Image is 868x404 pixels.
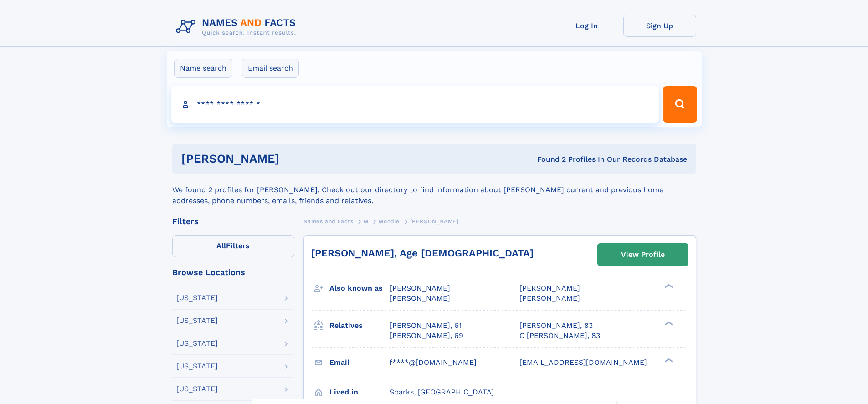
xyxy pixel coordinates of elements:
[172,217,294,225] div: Filters
[364,218,369,225] span: M
[242,59,299,78] label: Email search
[172,235,294,257] label: Filters
[364,215,369,227] a: M
[390,294,450,302] span: [PERSON_NAME]
[519,321,593,331] a: [PERSON_NAME], 83
[181,153,408,164] h1: [PERSON_NAME]
[519,331,600,341] a: C [PERSON_NAME], 83
[519,294,580,302] span: [PERSON_NAME]
[390,331,463,341] a: [PERSON_NAME], 69
[176,363,218,370] div: [US_STATE]
[172,174,696,206] div: We found 2 profiles for [PERSON_NAME]. Check out our directory to find information about [PERSON_...
[329,318,390,333] h3: Relatives
[329,384,390,400] h3: Lived in
[379,218,400,225] span: Moodie
[379,215,400,227] a: Moodie
[621,244,665,265] div: View Profile
[390,284,450,292] span: [PERSON_NAME]
[311,247,534,259] a: [PERSON_NAME], Age [DEMOGRAPHIC_DATA]
[623,15,696,37] a: Sign Up
[176,340,218,347] div: [US_STATE]
[329,281,390,296] h3: Also known as
[174,59,232,78] label: Name search
[390,321,462,331] a: [PERSON_NAME], 61
[171,86,659,123] input: search input
[216,241,226,250] span: All
[519,358,647,367] span: [EMAIL_ADDRESS][DOMAIN_NAME]
[598,244,688,266] a: View Profile
[176,294,218,302] div: [US_STATE]
[663,283,673,289] div: ❯
[390,388,494,396] span: Sparks, [GEOGRAPHIC_DATA]
[176,317,218,324] div: [US_STATE]
[663,357,673,363] div: ❯
[663,320,673,326] div: ❯
[663,86,697,123] button: Search Button
[410,218,459,225] span: [PERSON_NAME]
[408,154,687,164] div: Found 2 Profiles In Our Records Database
[519,284,580,292] span: [PERSON_NAME]
[329,355,390,370] h3: Email
[176,385,218,393] div: [US_STATE]
[172,15,303,39] img: Logo Names and Facts
[172,268,294,276] div: Browse Locations
[550,15,623,37] a: Log In
[303,215,354,227] a: Names and Facts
